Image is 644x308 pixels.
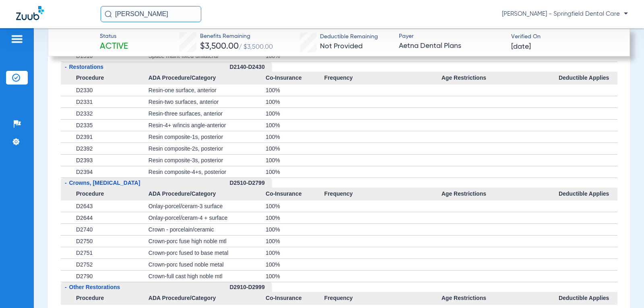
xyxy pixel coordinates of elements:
span: Deductible Applies [559,188,617,201]
span: Not Provided [320,43,363,50]
span: Frequency [324,292,442,305]
span: D2391 [76,134,93,140]
span: D2394 [76,169,93,175]
div: D2140-D2430 [230,62,272,72]
div: Resin composite-4+s, posterior [149,166,266,178]
span: D2644 [76,215,93,221]
div: Onlay-porcel/ceram-4 + surface [149,212,266,223]
div: 100% [266,131,324,143]
span: - [65,180,67,186]
span: Other Restorations [69,284,120,290]
span: Frequency [324,188,442,201]
span: [PERSON_NAME] - Springfield Dental Care [502,10,628,18]
span: Verified On [511,33,617,41]
span: Benefits Remaining [200,32,273,41]
div: 100% [266,166,324,178]
span: D2392 [76,145,93,152]
div: Resin-4+ w/incis angle-anterior [149,120,266,131]
div: 100% [266,212,324,223]
span: Crowns, [MEDICAL_DATA] [69,180,140,186]
div: Resin-two surfaces, anterior [149,96,266,107]
span: D2330 [76,87,93,93]
div: Resin composite-3s, posterior [149,155,266,166]
div: 100% [266,201,324,212]
div: Crown-porc fused noble metal [149,259,266,270]
div: 100% [266,247,324,258]
span: Procedure [61,72,149,85]
span: [DATE] [511,42,531,52]
span: Co-Insurance [266,188,324,201]
div: 100% [266,155,324,166]
div: 100% [266,96,324,107]
div: Crown-full cast high noble mtl [149,271,266,282]
div: Resin composite-1s, posterior [149,131,266,143]
div: 100% [266,224,324,235]
div: Crown-porc fuse high noble mtl [149,236,266,247]
div: Crown - porcelain/ceramic [149,224,266,235]
span: Active [100,41,128,52]
span: Co-Insurance [266,72,324,85]
span: Procedure [61,292,149,305]
img: Search Icon [105,10,112,18]
span: / $3,500.00 [239,44,273,50]
span: Frequency [324,72,442,85]
span: Status [100,32,128,41]
span: - [65,64,67,70]
span: Co-Insurance [266,292,324,305]
div: 100% [266,259,324,270]
span: Restorations [69,64,104,70]
span: Deductible Applies [559,292,617,305]
span: D1510 [76,53,93,59]
span: D2332 [76,110,93,117]
span: Aetna Dental Plans [399,41,504,51]
span: D2740 [76,226,93,233]
span: D2751 [76,250,93,256]
div: Resin composite-2s, posterior [149,143,266,154]
div: 100% [266,271,324,282]
div: 100% [266,120,324,131]
span: Deductible Applies [559,72,617,85]
span: $3,500.00 [200,42,239,51]
div: Resin-one surface, anterior [149,85,266,96]
span: D2750 [76,238,93,244]
input: Search for patients [101,6,201,22]
span: Deductible Remaining [320,33,378,41]
div: Crown-porc fused to base metal [149,247,266,258]
span: D2752 [76,261,93,268]
span: Age Restrictions [442,292,559,305]
span: Age Restrictions [442,188,559,201]
span: D2790 [76,273,93,279]
div: 100% [266,143,324,154]
div: 100% [266,85,324,96]
img: hamburger-icon [10,34,23,44]
div: 100% [266,236,324,247]
span: D2393 [76,157,93,163]
span: ADA Procedure/Category [149,72,266,85]
div: D2510-D2799 [230,178,272,188]
div: Resin-three surfaces, anterior [149,108,266,119]
div: 100% [266,108,324,119]
span: D2331 [76,99,93,105]
span: - [65,284,67,290]
span: Age Restrictions [442,72,559,85]
span: ADA Procedure/Category [149,292,266,305]
span: D2335 [76,122,93,128]
span: D2643 [76,203,93,209]
div: D2910-D2999 [230,282,272,292]
img: Zuub Logo [16,6,44,20]
span: ADA Procedure/Category [149,188,266,201]
span: Payer [399,32,504,41]
div: Onlay-porcel/ceram-3 surface [149,201,266,212]
span: Procedure [61,188,149,201]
